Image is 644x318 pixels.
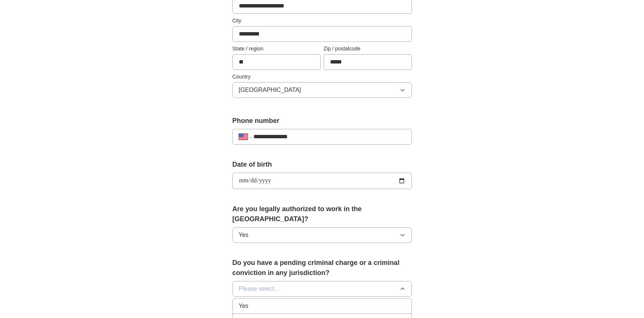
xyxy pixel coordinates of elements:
label: Phone number [232,116,412,126]
span: [GEOGRAPHIC_DATA] [239,86,301,95]
button: Please select... [232,281,412,297]
label: City [232,17,412,25]
label: Date of birth [232,160,412,170]
label: Zip / postalcode [324,45,412,53]
label: Country [232,73,412,81]
label: Do you have a pending criminal charge or a criminal conviction in any jurisdiction? [232,258,412,278]
label: Are you legally authorized to work in the [GEOGRAPHIC_DATA]? [232,204,412,224]
span: Yes [239,302,249,311]
button: Yes [232,227,412,243]
button: [GEOGRAPHIC_DATA] [232,82,412,98]
span: Please select... [239,284,280,293]
span: Yes [239,231,249,240]
label: State / region [232,45,321,53]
